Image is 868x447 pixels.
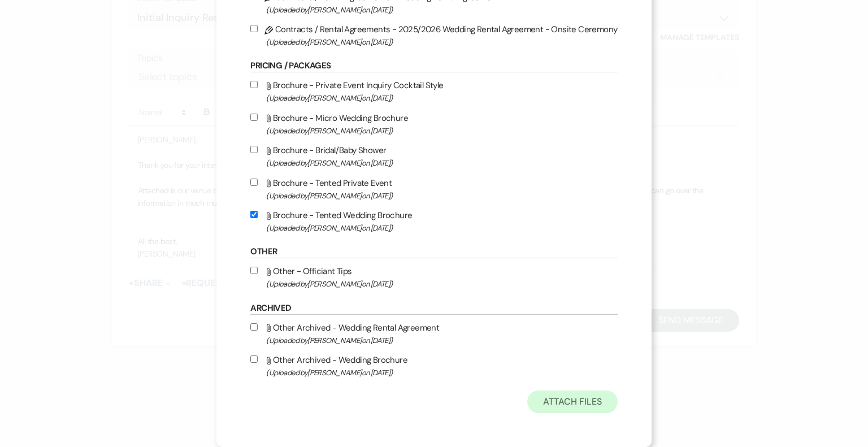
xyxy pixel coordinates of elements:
[527,390,617,413] button: Attach Files
[250,78,617,105] label: Brochure - Private Event Inquiry Cocktail Style
[266,92,617,105] span: (Uploaded by [PERSON_NAME] on [DATE] )
[266,366,617,379] span: (Uploaded by [PERSON_NAME] on [DATE] )
[250,114,258,121] input: Brochure - Micro Wedding Brochure(Uploaded by[PERSON_NAME]on [DATE])
[250,208,617,235] label: Brochure - Tented Wedding Brochure
[250,22,617,49] label: Contracts / Rental Agreements - 2025/2026 Wedding Rental Agreement - Onsite Ceremony
[250,264,617,290] label: Other - Officiant Tips
[266,36,617,49] span: (Uploaded by [PERSON_NAME] on [DATE] )
[266,124,617,137] span: (Uploaded by [PERSON_NAME] on [DATE] )
[250,267,258,274] input: Other - Officiant Tips(Uploaded by[PERSON_NAME]on [DATE])
[266,277,617,290] span: (Uploaded by [PERSON_NAME] on [DATE] )
[250,146,258,153] input: Brochure - Bridal/Baby Shower(Uploaded by[PERSON_NAME]on [DATE])
[266,222,617,235] span: (Uploaded by [PERSON_NAME] on [DATE] )
[250,355,258,363] input: Other Archived - Wedding Brochure(Uploaded by[PERSON_NAME]on [DATE])
[250,111,617,137] label: Brochure - Micro Wedding Brochure
[266,3,617,16] span: (Uploaded by [PERSON_NAME] on [DATE] )
[266,334,617,347] span: (Uploaded by [PERSON_NAME] on [DATE] )
[250,179,258,186] input: Brochure - Tented Private Event(Uploaded by[PERSON_NAME]on [DATE])
[250,211,258,218] input: Brochure - Tented Wedding Brochure(Uploaded by[PERSON_NAME]on [DATE])
[250,302,617,315] h6: Archived
[266,189,617,202] span: (Uploaded by [PERSON_NAME] on [DATE] )
[250,323,258,331] input: Other Archived - Wedding Rental Agreement(Uploaded by[PERSON_NAME]on [DATE])
[250,353,617,379] label: Other Archived - Wedding Brochure
[250,176,617,202] label: Brochure - Tented Private Event
[266,157,617,170] span: (Uploaded by [PERSON_NAME] on [DATE] )
[250,60,617,72] h6: Pricing / Packages
[250,81,258,88] input: Brochure - Private Event Inquiry Cocktail Style(Uploaded by[PERSON_NAME]on [DATE])
[250,320,617,347] label: Other Archived - Wedding Rental Agreement
[250,143,617,170] label: Brochure - Bridal/Baby Shower
[250,246,617,258] h6: Other
[250,25,258,32] input: Contracts / Rental Agreements - 2025/2026 Wedding Rental Agreement - Onsite Ceremony(Uploaded by[...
